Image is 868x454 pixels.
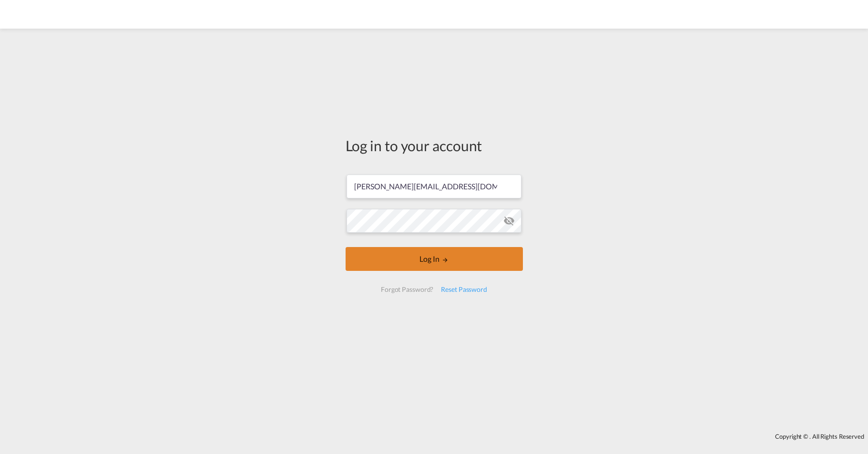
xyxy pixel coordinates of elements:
[377,281,437,298] div: Forgot Password?
[503,215,515,227] md-icon: icon-eye-off
[437,281,491,298] div: Reset Password
[347,175,521,198] input: Enter email/phone number
[346,247,523,271] button: LOGIN
[346,135,523,155] div: Log in to your account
